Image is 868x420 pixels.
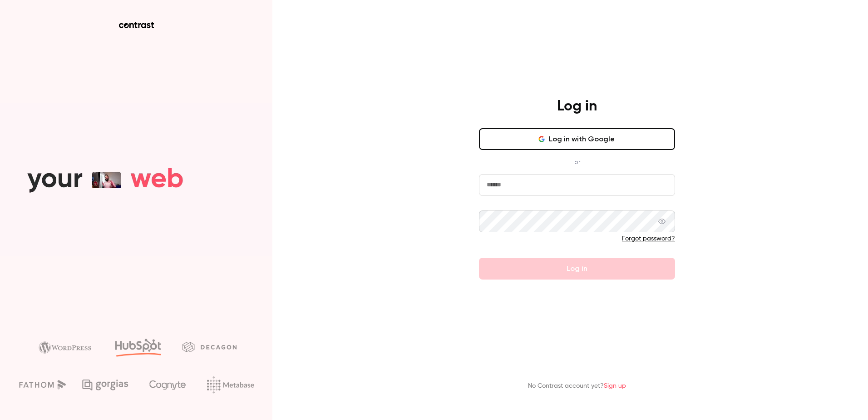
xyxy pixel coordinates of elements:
[604,383,626,389] a: Sign up
[622,235,675,242] a: Forgot password?
[528,381,626,391] p: No Contrast account yet?
[182,342,237,352] img: decagon
[479,128,675,150] button: Log in with Google
[557,97,597,115] h4: Log in
[570,157,585,167] span: or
